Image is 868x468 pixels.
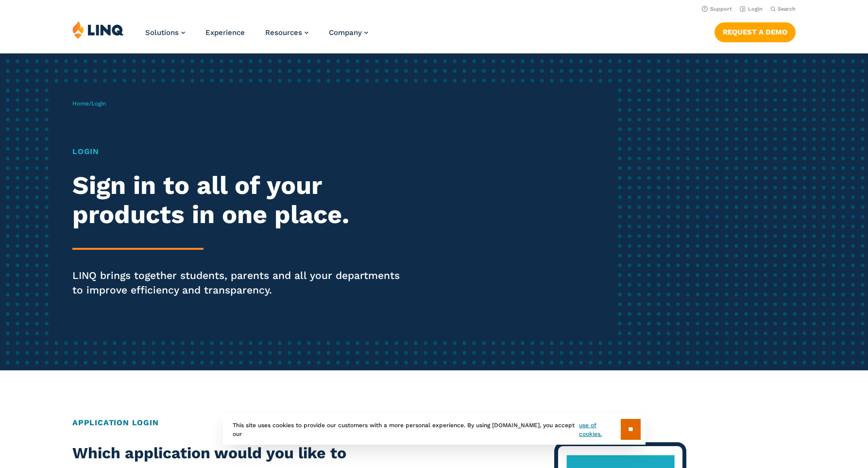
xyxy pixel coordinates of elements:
h2: Sign in to all of your products in one place. [72,171,407,229]
span: Solutions [145,28,179,37]
a: Home [72,100,89,107]
a: Resources [265,28,308,37]
a: Company [329,28,368,37]
a: Solutions [145,28,185,37]
nav: Primary Navigation [145,20,368,52]
span: Login [91,100,106,107]
h2: Application Login [72,417,796,429]
span: / [72,100,106,107]
h1: Login [72,146,407,157]
div: This site uses cookies to provide our customers with a more personal experience. By using [DOMAIN... [223,414,646,445]
p: LINQ brings together students, parents and all your departments to improve efficiency and transpa... [72,268,407,297]
span: Search [778,6,796,12]
a: Request a Demo [715,22,796,42]
span: Company [329,28,362,37]
a: Support [702,6,732,12]
button: Open Search Bar [770,5,796,13]
a: use of cookies. [579,421,620,438]
span: Resources [265,28,302,37]
img: LINQ | K‑12 Software [72,20,124,39]
a: Login [740,6,763,12]
nav: Button Navigation [715,20,796,42]
a: Experience [205,28,245,37]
